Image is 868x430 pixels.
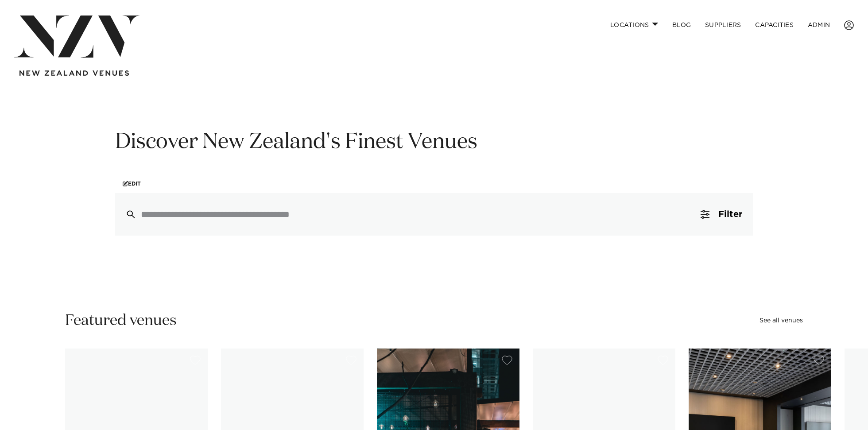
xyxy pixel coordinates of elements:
a: ADMIN [801,15,837,35]
h1: Discover New Zealand's Finest Venues [115,128,753,156]
a: BLOG [665,15,698,35]
a: SUPPLIERS [698,15,748,35]
a: Edit [115,174,148,193]
h2: Featured venues [65,311,177,331]
img: nzv-logo.png [14,15,139,58]
span: Filter [718,210,742,219]
button: Filter [690,193,753,236]
img: new-zealand-venues-text.png [19,70,129,76]
a: See all venues [759,318,803,324]
a: Locations [603,15,665,35]
a: Capacities [748,15,801,35]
